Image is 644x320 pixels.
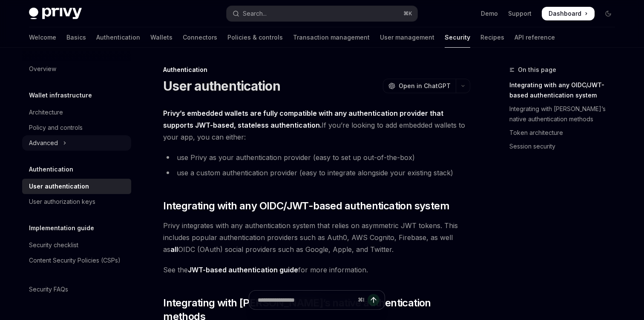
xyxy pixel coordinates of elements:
a: Token architecture [509,126,622,140]
h5: Implementation guide [29,223,94,233]
a: Basics [66,27,86,48]
button: Send message [368,294,379,306]
span: Open in ChatGPT [399,82,451,90]
input: Ask a question... [258,291,354,309]
span: If you’re looking to add embedded wallets to your app, you can either: [163,107,470,143]
a: Connectors [183,27,217,48]
a: Security FAQs [22,282,131,297]
a: Overview [22,61,131,77]
div: Overview [29,64,56,74]
img: dark logo [29,8,82,20]
a: User management [380,27,434,48]
a: Support [508,9,532,18]
div: User authorization keys [29,197,95,207]
a: Architecture [22,105,131,120]
button: Toggle Advanced section [22,135,131,151]
span: Integrating with any OIDC/JWT-based authentication system [163,199,449,213]
a: API reference [515,27,555,48]
div: User authentication [29,181,89,191]
a: Transaction management [293,27,370,48]
a: Security checklist [22,237,131,253]
a: JWT-based authentication guide [188,266,298,274]
div: Advanced [29,138,58,148]
button: Toggle dark mode [601,7,615,20]
div: Authentication [163,66,470,74]
a: Dashboard [542,7,595,20]
span: See the for more information. [163,264,470,276]
a: Demo [481,9,498,18]
a: Security [445,27,470,48]
h5: Wallet infrastructure [29,90,92,100]
span: Dashboard [549,9,581,18]
a: Welcome [29,27,56,48]
div: Architecture [29,107,63,117]
li: use Privy as your authentication provider (easy to set up out-of-the-box) [163,151,470,163]
div: Security checklist [29,240,78,250]
strong: all [170,245,178,254]
h1: User authentication [163,78,280,94]
a: Content Security Policies (CSPs) [22,253,131,268]
a: Recipes [480,27,504,48]
button: Open search [227,6,417,21]
div: Search... [243,9,267,19]
h5: Authentication [29,164,73,174]
a: Authentication [96,27,140,48]
a: Policies & controls [227,27,283,48]
span: ⌘ K [403,10,412,17]
div: Security FAQs [29,284,68,294]
a: Integrating with [PERSON_NAME]’s native authentication methods [509,102,622,126]
span: Privy integrates with any authentication system that relies on asymmetric JWT tokens. This includ... [163,220,470,255]
a: Policy and controls [22,120,131,135]
a: User authentication [22,179,131,194]
a: User authorization keys [22,194,131,209]
a: Session security [509,140,622,153]
a: Wallets [150,27,172,48]
div: Policy and controls [29,123,83,133]
button: Open in ChatGPT [383,79,456,93]
li: use a custom authentication provider (easy to integrate alongside your existing stack) [163,167,470,179]
strong: Privy’s embedded wallets are fully compatible with any authentication provider that supports JWT-... [163,109,443,129]
div: Content Security Policies (CSPs) [29,255,121,266]
span: On this page [518,65,556,75]
a: Integrating with any OIDC/JWT-based authentication system [509,78,622,102]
